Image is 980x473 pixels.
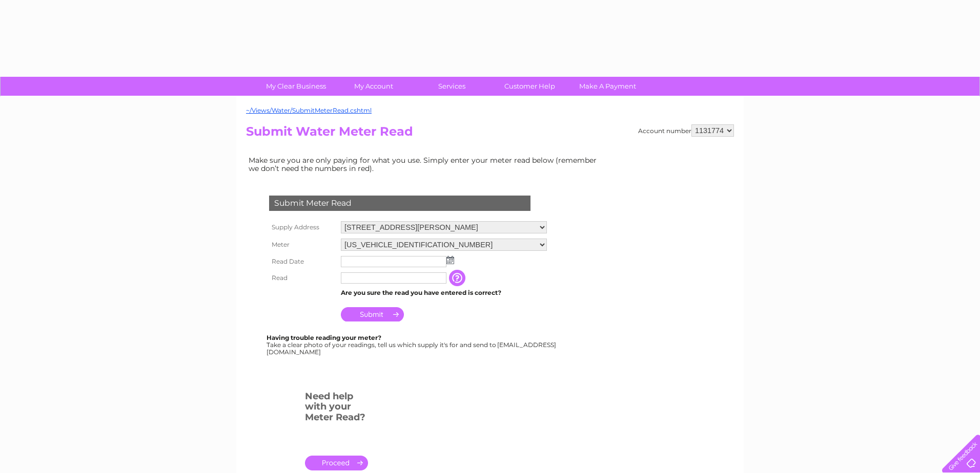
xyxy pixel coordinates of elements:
a: . [305,456,368,470]
a: ~/Views/Water/SubmitMeterRead.cshtml [246,106,372,114]
th: Read [267,270,338,286]
a: Make A Payment [565,77,650,96]
img: ... [446,256,454,264]
a: Services [410,77,494,96]
div: Account number [638,124,734,137]
div: Submit Meter Read [269,196,530,211]
a: My Clear Business [254,77,338,96]
td: Are you sure the read you have entered is correct? [338,286,549,299]
h2: Submit Water Meter Read [246,124,734,144]
td: Make sure you are only paying for what you use. Simply enter your meter read below (remember we d... [246,154,605,175]
th: Read Date [267,253,338,270]
input: Information [449,270,467,286]
div: Take a clear photo of your readings, tell us which supply it's for and send to [EMAIL_ADDRESS][DO... [267,334,558,355]
b: Having trouble reading your meter? [267,334,381,341]
h3: Need help with your Meter Read? [305,389,368,428]
input: Submit [341,307,404,321]
th: Meter [267,236,338,253]
th: Supply Address [267,219,338,236]
a: My Account [332,77,416,96]
a: Customer Help [487,77,572,96]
